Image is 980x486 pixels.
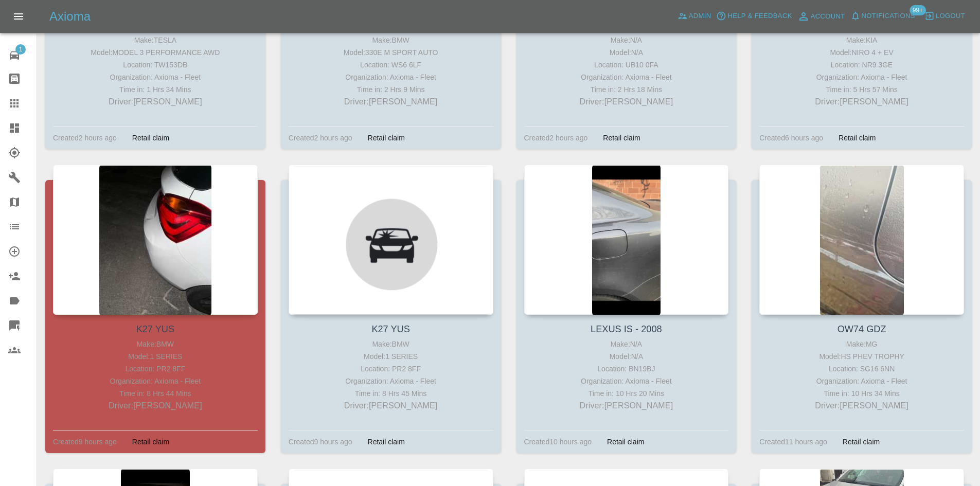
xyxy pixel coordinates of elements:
[595,132,648,144] div: Retail claim
[936,10,965,22] span: Logout
[6,4,31,29] button: Open drawer
[53,436,117,448] div: Created 9 hours ago
[689,10,711,22] span: Admin
[527,387,726,400] div: Time in: 10 Hrs 20 Mins
[56,34,255,46] div: Make: TESLA
[56,350,255,363] div: Model: 1 SERIES
[762,46,961,59] div: Model: NIRO 4 + EV
[291,375,491,387] div: Organization: Axioma - Fleet
[527,400,726,412] p: Driver: [PERSON_NAME]
[289,132,352,144] div: Created 2 hours ago
[527,363,726,375] div: Location: BN19BJ
[527,34,726,46] div: Make: N/A
[527,71,726,83] div: Organization: Axioma - Fleet
[762,338,961,350] div: Make: MG
[124,132,177,144] div: Retail claim
[56,83,255,96] div: Time in: 1 Hrs 34 Mins
[360,132,413,144] div: Retail claim
[527,96,726,108] p: Driver: [PERSON_NAME]
[53,132,117,144] div: Created 2 hours ago
[291,387,491,400] div: Time in: 8 Hrs 45 Mins
[762,400,961,412] p: Driver: [PERSON_NAME]
[527,350,726,363] div: Model: N/A
[124,436,177,448] div: Retail claim
[291,46,491,59] div: Model: 330E M SPORT AUTO
[762,96,961,108] p: Driver: [PERSON_NAME]
[291,83,491,96] div: Time in: 2 Hrs 9 Mins
[360,436,413,448] div: Retail claim
[291,350,491,363] div: Model: 1 SERIES
[838,324,886,334] a: OW74 GDZ
[762,363,961,375] div: Location: SG16 6NN
[291,96,491,108] p: Driver: [PERSON_NAME]
[848,8,918,24] button: Notifications
[56,71,255,83] div: Organization: Axioma - Fleet
[675,8,714,24] a: Admin
[527,375,726,387] div: Organization: Axioma - Fleet
[56,338,255,350] div: Make: BMW
[56,400,255,412] p: Driver: [PERSON_NAME]
[56,59,255,71] div: Location: TW153DB
[910,5,926,15] span: 99+
[56,375,255,387] div: Organization: Axioma - Fleet
[762,375,961,387] div: Organization: Axioma - Fleet
[49,8,91,25] h5: Axioma
[136,324,174,334] a: K27 YUS
[56,96,255,108] p: Driver: [PERSON_NAME]
[15,44,26,55] span: 1
[56,46,255,59] div: Model: MODEL 3 PERFORMANCE AWD
[795,8,848,25] a: Account
[524,132,588,144] div: Created 2 hours ago
[527,46,726,59] div: Model: N/A
[524,436,592,448] div: Created 10 hours ago
[291,363,491,375] div: Location: PR2 8FF
[811,11,845,23] span: Account
[56,387,255,400] div: Time in: 8 Hrs 44 Mins
[291,59,491,71] div: Location: WS6 6LF
[762,350,961,363] div: Model: HS PHEV TROPHY
[527,338,726,350] div: Make: N/A
[762,387,961,400] div: Time in: 10 Hrs 34 Mins
[527,83,726,96] div: Time in: 2 Hrs 18 Mins
[291,338,491,350] div: Make: BMW
[762,71,961,83] div: Organization: Axioma - Fleet
[831,132,883,144] div: Retail claim
[762,83,961,96] div: Time in: 5 Hrs 57 Mins
[727,10,792,22] span: Help & Feedback
[291,34,491,46] div: Make: BMW
[759,436,827,448] div: Created 11 hours ago
[835,436,887,448] div: Retail claim
[291,400,491,412] p: Driver: [PERSON_NAME]
[759,132,823,144] div: Created 6 hours ago
[591,324,662,334] a: LEXUS IS - 2008
[56,363,255,375] div: Location: PR2 8FF
[291,71,491,83] div: Organization: Axioma - Fleet
[862,10,915,22] span: Notifications
[599,436,652,448] div: Retail claim
[762,59,961,71] div: Location: NR9 3GE
[762,34,961,46] div: Make: KIA
[527,59,726,71] div: Location: UB10 0FA
[714,8,794,24] button: Help & Feedback
[371,324,409,334] a: K27 YUS
[289,436,352,448] div: Created 9 hours ago
[922,8,968,24] button: Logout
